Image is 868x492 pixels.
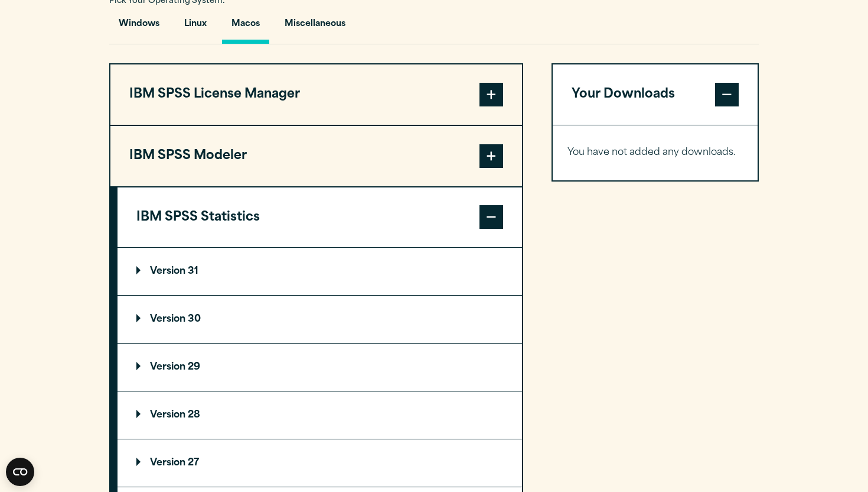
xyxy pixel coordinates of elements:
p: Version 30 [136,315,201,324]
p: Version 27 [136,458,199,468]
p: Version 29 [136,362,200,372]
button: Miscellaneous [275,10,355,44]
button: IBM SPSS Modeler [110,126,522,186]
p: Version 28 [136,410,200,420]
button: Your Downloads [553,64,758,125]
summary: Version 30 [118,296,522,343]
p: Version 31 [136,267,198,276]
summary: Version 28 [118,391,522,439]
button: Windows [109,10,169,44]
summary: Version 27 [118,439,522,487]
button: IBM SPSS Statistics [118,187,522,248]
button: Open CMP widget [6,458,34,486]
p: You have not added any downloads. [567,144,743,161]
button: Macos [222,10,269,44]
button: Linux [175,10,216,44]
div: Your Downloads [553,125,758,180]
summary: Version 31 [118,248,522,295]
button: IBM SPSS License Manager [110,64,522,125]
summary: Version 29 [118,344,522,391]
